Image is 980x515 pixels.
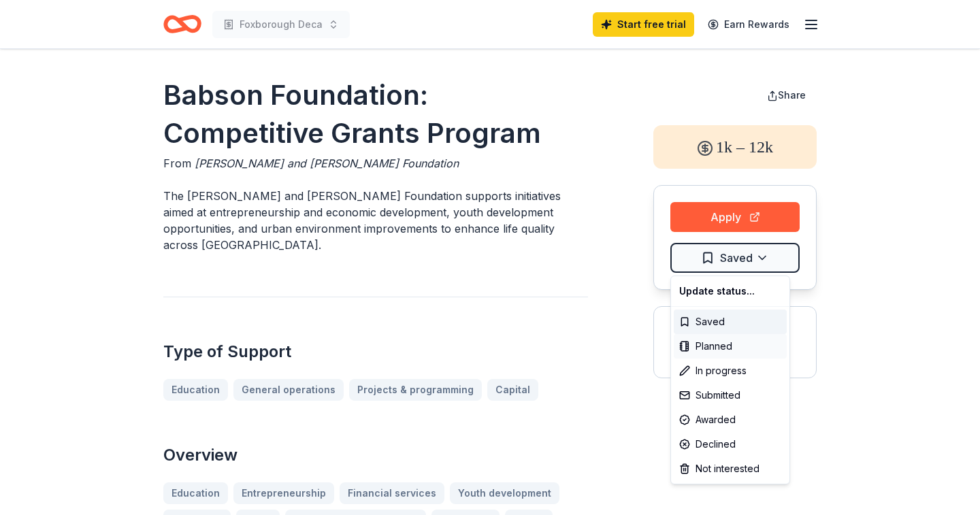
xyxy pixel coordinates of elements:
[674,359,787,383] div: In progress
[240,16,323,33] span: Foxborough Deca
[674,456,787,481] div: Not interested
[674,408,787,432] div: Awarded
[674,432,787,456] div: Declined
[674,310,787,334] div: Saved
[674,279,787,303] div: Update status...
[674,334,787,359] div: Planned
[674,383,787,408] div: Submitted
